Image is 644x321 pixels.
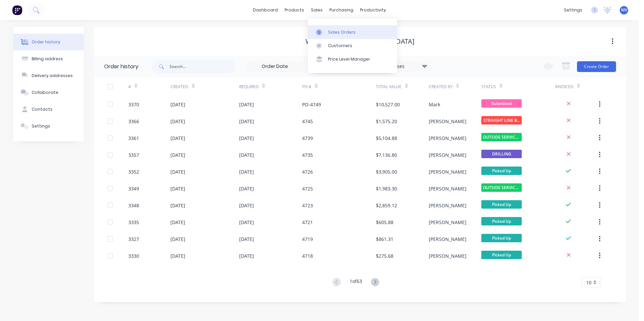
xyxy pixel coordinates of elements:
div: Delivery addresses [32,73,73,79]
button: Billing address [13,50,84,67]
button: Settings [13,118,84,135]
div: 3361 [128,135,139,142]
div: 4739 [302,135,313,142]
div: $2,859.12 [376,202,397,209]
div: Status [481,77,555,96]
span: 10 [586,279,591,286]
button: Delivery addresses [13,67,84,84]
div: [DATE] [239,135,254,142]
div: Order history [32,39,60,45]
div: Created [170,77,239,96]
div: $7,136.80 [376,151,397,158]
div: [DATE] [239,202,254,209]
button: Collaborate [13,84,84,101]
div: 4735 [302,151,313,158]
div: Invoiced [555,77,597,96]
div: 3330 [128,252,139,259]
div: 4718 [302,252,313,259]
div: Total Value [376,84,401,90]
div: $1,983.30 [376,185,397,192]
div: [DATE] [239,252,254,259]
div: $605.88 [376,219,393,226]
div: 3349 [128,185,139,192]
div: Price Level Manager [328,56,370,62]
div: Collaborate [32,90,58,96]
div: PO # [302,77,376,96]
div: [DATE] [239,219,254,226]
div: sales [308,5,326,15]
span: Picked Up [481,167,522,175]
a: Price Level Manager [308,52,397,66]
div: [DATE] [170,236,185,243]
input: Order Date [247,62,303,72]
div: Status [481,84,496,90]
div: 16 Statuses [375,63,431,70]
div: 3335 [128,219,139,226]
div: [DATE] [170,118,185,125]
div: [PERSON_NAME] [429,168,466,175]
div: 3366 [128,118,139,125]
button: Order history [13,34,84,50]
div: 3352 [128,168,139,175]
div: Sales Orders [328,29,356,35]
span: Picked Up [481,217,522,225]
span: Submitted [481,99,522,108]
input: Search... [169,60,236,73]
div: [PERSON_NAME] [429,135,466,142]
div: Customers [328,43,352,49]
button: Create Order [577,61,616,72]
div: [PERSON_NAME] [429,118,466,125]
div: Billing address [32,56,63,62]
div: 4719 [302,236,313,243]
div: [DATE] [170,252,185,259]
a: dashboard [250,5,281,15]
div: Wear Parts [GEOGRAPHIC_DATA] [305,37,415,45]
div: Settings [32,123,50,129]
div: [DATE] [170,219,185,226]
span: DRILLING [481,150,522,158]
div: [DATE] [239,236,254,243]
div: 4723 [302,202,313,209]
div: Required [239,84,259,90]
span: Picked Up [481,234,522,242]
div: $10,527.00 [376,101,400,108]
div: PO # [302,84,311,90]
a: Sales Orders [308,25,397,39]
div: products [281,5,308,15]
div: $3,905.00 [376,168,397,175]
div: productivity [357,5,389,15]
div: [DATE] [170,101,185,108]
div: Created [170,84,188,90]
a: Customers [308,39,397,52]
div: Mark [429,101,440,108]
div: [DATE] [239,168,254,175]
div: purchasing [326,5,357,15]
div: Created By [429,84,453,90]
div: settings [560,5,586,15]
div: Contacts [32,106,53,112]
div: 4725 [302,185,313,192]
div: 3357 [128,151,139,158]
div: [DATE] [170,168,185,175]
div: [DATE] [239,151,254,158]
div: 4726 [302,168,313,175]
div: Order history [104,63,138,71]
div: 4721 [302,219,313,226]
div: 3348 [128,202,139,209]
div: PO-4749 [302,101,321,108]
div: [DATE] [170,135,185,142]
span: Picked Up [481,251,522,259]
span: STRAIGHT LINE B... [481,116,522,124]
div: Invoiced [555,84,574,90]
div: $861.31 [376,236,393,243]
span: Picked Up [481,200,522,209]
div: [DATE] [170,151,185,158]
div: Created By [429,77,481,96]
span: OUTSIDE SERVICE... [481,133,522,141]
img: Factory [12,5,22,15]
div: Required [239,77,302,96]
div: [PERSON_NAME] [429,252,466,259]
span: OUTSIDE SERVICE... [481,183,522,192]
div: [DATE] [239,118,254,125]
div: $5,104.88 [376,135,397,142]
